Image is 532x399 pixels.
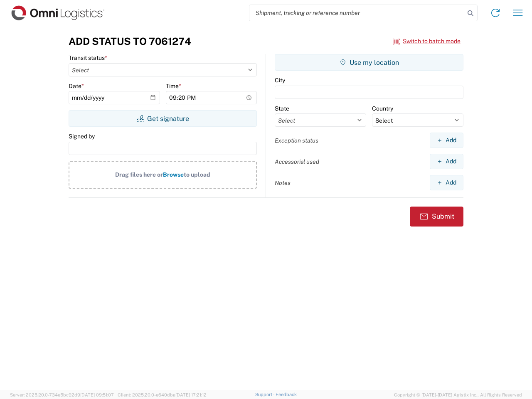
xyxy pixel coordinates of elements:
[430,175,463,190] button: Add
[275,54,463,71] button: Use my location
[175,392,207,397] span: [DATE] 17:21:12
[275,137,318,144] label: Exception status
[372,105,393,112] label: Country
[115,171,163,178] span: Drag files here or
[69,35,191,47] h3: Add Status to 7061274
[430,133,463,148] button: Add
[10,392,114,397] span: Server: 2025.20.0-734e5bc92d9
[275,105,289,112] label: State
[69,54,107,62] label: Transit status
[393,34,461,48] button: Switch to batch mode
[69,133,95,140] label: Signed by
[275,158,319,165] label: Accessorial used
[410,207,463,227] button: Submit
[430,154,463,169] button: Add
[166,82,181,90] label: Time
[69,82,84,90] label: Date
[184,171,210,178] span: to upload
[276,392,297,397] a: Feedback
[394,391,522,399] span: Copyright © [DATE]-[DATE] Agistix Inc., All Rights Reserved
[69,110,257,127] button: Get signature
[163,171,184,178] span: Browse
[249,5,465,21] input: Shipment, tracking or reference number
[275,179,291,187] label: Notes
[80,392,114,397] span: [DATE] 09:51:07
[118,392,207,397] span: Client: 2025.20.0-e640dba
[255,392,276,397] a: Support
[275,76,285,84] label: City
